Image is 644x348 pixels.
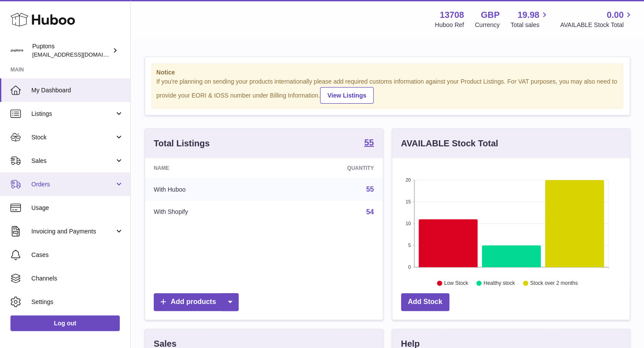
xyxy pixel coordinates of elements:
td: With Huboo [145,178,273,201]
span: 0.00 [607,9,624,21]
strong: Notice [156,68,618,77]
span: AVAILABLE Stock Total [560,21,634,29]
span: 19.98 [517,9,539,21]
span: Invoicing and Payments [31,227,115,236]
text: Healthy stock [483,280,515,286]
img: hello@puptons.com [10,44,24,57]
span: Orders [31,180,115,189]
a: View Listings [320,87,374,104]
h3: Total Listings [154,138,210,149]
a: 19.98 Total sales [510,9,549,29]
strong: 13708 [440,9,464,21]
span: Settings [31,298,124,306]
a: 54 [366,208,374,216]
span: Stock [31,133,115,142]
a: Log out [10,315,120,331]
text: Stock over 2 months [530,280,577,286]
span: Channels [31,274,124,283]
strong: GBP [481,9,499,21]
th: Quantity [273,158,382,178]
text: 20 [405,177,411,182]
th: Name [145,158,273,178]
span: Usage [31,204,124,212]
text: Low Stock [444,280,468,286]
span: Total sales [510,21,549,29]
span: Listings [31,110,115,118]
strong: 55 [364,138,374,147]
div: Currency [475,21,500,29]
a: 55 [366,186,374,193]
text: 0 [408,264,411,270]
text: 15 [405,199,411,204]
h3: AVAILABLE Stock Total [401,138,498,149]
span: Cases [31,251,124,259]
td: With Shopify [145,201,273,223]
a: Add Stock [401,293,449,311]
a: Add products [154,293,239,311]
a: 55 [364,138,374,149]
span: Sales [31,157,115,165]
div: Puptons [32,42,111,59]
div: If you're planning on sending your products internationally please add required customs informati... [156,78,618,104]
div: Huboo Ref [435,21,464,29]
text: 5 [408,243,411,248]
text: 10 [405,221,411,226]
span: My Dashboard [31,86,124,95]
span: [EMAIL_ADDRESS][DOMAIN_NAME] [32,51,128,58]
a: 0.00 AVAILABLE Stock Total [560,9,634,29]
